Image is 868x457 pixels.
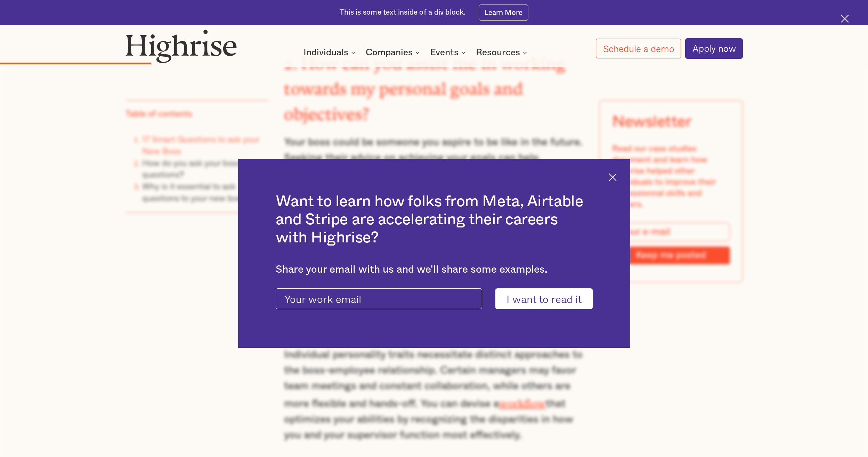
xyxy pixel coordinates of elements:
[476,48,529,57] div: Resources
[476,48,520,57] div: Resources
[609,173,617,181] img: Cross icon
[125,29,237,63] img: Highrise logo
[276,264,593,276] div: Share your email with us and we'll share some examples.
[685,38,743,58] a: Apply now
[841,15,849,23] img: Cross icon
[276,288,593,309] form: current-ascender-blog-article-modal-form
[479,5,528,20] a: Learn More
[366,48,422,57] div: Companies
[495,288,593,309] input: I want to read it
[276,193,593,247] h2: Want to learn how folks from Meta, Airtable and Stripe are accelerating their careers with Highrise?
[340,8,466,18] div: This is some text inside of a div block.
[596,39,681,59] a: Schedule a demo
[303,48,357,57] div: Individuals
[276,288,482,309] input: Your work email
[366,48,413,57] div: Companies
[430,48,459,57] div: Events
[303,48,348,57] div: Individuals
[430,48,468,57] div: Events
